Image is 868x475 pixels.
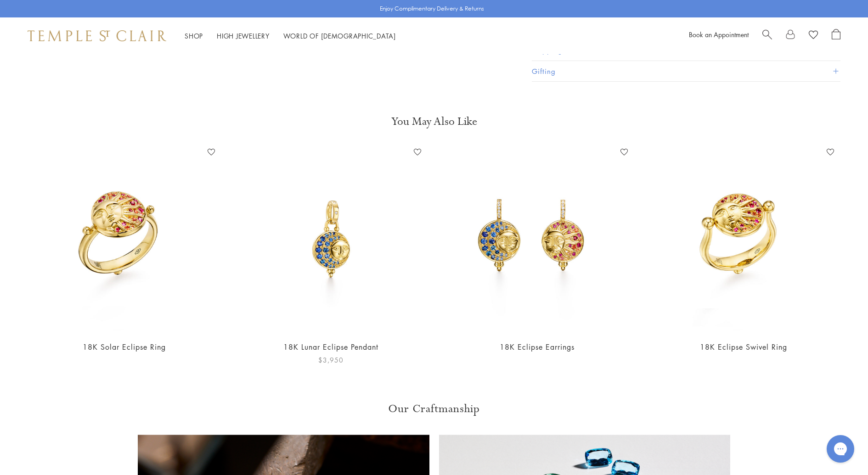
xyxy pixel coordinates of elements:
[762,29,772,43] a: Search
[83,342,166,352] a: 18K Solar Eclipse Ring
[809,29,818,43] a: View Wishlist
[318,355,344,365] span: $3,950
[283,342,378,352] a: 18K Lunar Eclipse Pendant
[380,4,484,13] p: Enjoy Complimentary Delivery & Returns
[37,114,831,129] h3: You May Also Like
[822,432,859,466] iframe: Gorgias live chat messenger
[700,342,787,352] a: 18K Eclipse Swivel Ring
[138,402,730,416] h3: Our Craftmanship
[28,30,166,41] img: Temple St. Clair
[185,31,203,40] a: ShopShop
[443,145,631,333] img: 18K Eclipse Earrings
[832,29,840,43] a: Open Shopping Bag
[500,342,575,352] a: 18K Eclipse Earrings
[689,30,749,39] a: Book an Appointment
[185,30,396,42] nav: Main navigation
[650,145,838,333] img: 18K Eclipse Swivel Ring
[283,31,396,40] a: World of [DEMOGRAPHIC_DATA]World of [DEMOGRAPHIC_DATA]
[532,61,840,81] button: Gifting
[237,145,425,333] img: 18K Lunar Eclipse Pendant
[217,31,270,40] a: High JewelleryHigh Jewellery
[30,145,219,333] img: 18K Solar Eclipse Ring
